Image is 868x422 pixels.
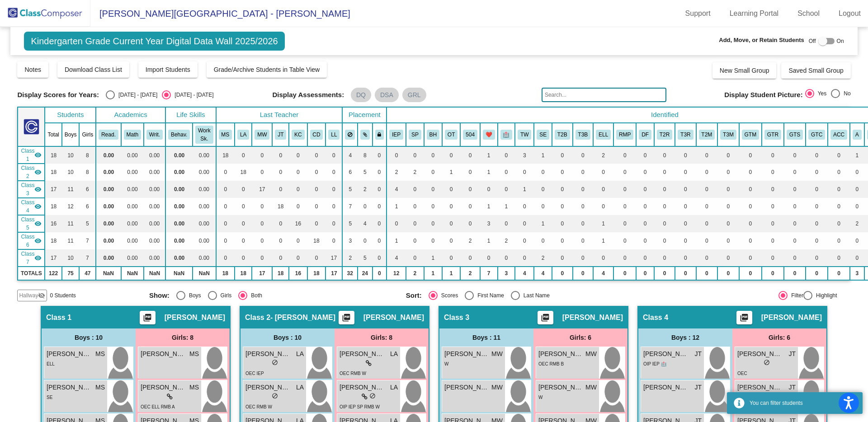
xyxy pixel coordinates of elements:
td: 8 [358,146,373,164]
th: Keep with students [358,123,373,146]
td: 0 [654,198,675,215]
span: Class 3 [21,181,34,197]
mat-icon: visibility [34,151,42,159]
th: Carolyn Dechant [307,123,326,146]
th: Girls [79,123,96,146]
td: 0 [613,198,636,215]
span: Off [809,37,816,45]
td: 0 [373,181,387,198]
th: Maggie Sprinkle [216,123,235,146]
button: GTS [787,130,803,140]
mat-radio-group: Select an option [805,89,851,101]
td: 12 [62,198,80,215]
button: A [853,130,862,140]
mat-icon: visibility [34,169,42,176]
span: Display Assessments: [272,91,344,99]
td: 17 [252,181,272,198]
td: 0 [552,146,573,164]
button: Math [124,130,141,140]
td: 0 [424,181,442,198]
span: Import Students [146,66,190,73]
span: New Small Group [720,67,769,74]
th: Tier Behavior Plan [552,123,573,146]
td: 0 [460,146,480,164]
th: Individualized Education Plan [387,123,406,146]
td: 0 [424,198,442,215]
button: GTR [764,130,781,140]
td: 0 [216,164,235,181]
td: 0 [272,146,289,164]
td: 0 [387,146,406,164]
td: 0 [654,164,675,181]
td: 11 [62,181,80,198]
td: 0 [307,146,326,164]
th: Twin [515,123,534,146]
button: Import Students [138,61,198,78]
th: Behavior Only IEP [424,123,442,146]
td: 0.00 [165,181,193,198]
td: 0 [424,146,442,164]
td: 6 [79,181,96,198]
td: 0 [216,181,235,198]
span: Display Student Picture: [724,91,802,99]
mat-icon: picture_as_pdf [341,313,352,326]
td: 0 [717,181,739,198]
td: 0.00 [165,146,193,164]
td: 1 [480,198,498,215]
td: 0 [784,198,806,215]
td: 0 [534,181,552,198]
button: Notes [17,61,48,78]
td: 0.00 [96,146,121,164]
div: Yes [814,89,827,98]
td: 0 [762,146,784,164]
td: 0 [552,198,573,215]
td: 0 [498,181,515,198]
td: 0 [442,146,460,164]
button: MW [255,130,269,140]
td: 0 [806,164,828,181]
td: 1 [442,164,460,181]
td: 0 [289,181,307,198]
th: Lindsey Lukes [325,123,342,146]
td: 0 [515,198,534,215]
button: SP [409,130,421,140]
span: [PERSON_NAME][GEOGRAPHIC_DATA] - [PERSON_NAME] [90,6,350,21]
th: Occupational Therapy Only IEP [442,123,460,146]
th: Lonnie Aiello [235,123,252,146]
td: Lonnie Aiello - Aiello [18,164,45,181]
td: 18 [45,164,61,181]
button: OT [445,130,458,140]
td: 0 [784,164,806,181]
td: 17 [45,181,61,198]
td: 0.00 [144,164,165,181]
th: Placement [342,107,387,123]
td: 0 [828,164,850,181]
button: Print Students Details [339,311,354,324]
td: 18 [272,198,289,215]
td: 0.00 [193,181,216,198]
a: Support [678,6,718,21]
td: 5 [358,164,373,181]
td: 0 [717,146,739,164]
td: 0 [593,198,613,215]
input: Search... [542,88,666,102]
td: 0 [762,164,784,181]
td: 0 [307,198,326,215]
td: 0 [696,198,718,215]
td: 4 [387,181,406,198]
th: Jen Tomaro [272,123,289,146]
td: 0 [850,198,864,215]
button: GTC [808,130,825,140]
td: 8 [79,164,96,181]
th: Academics [96,107,165,123]
td: 1 [515,181,534,198]
button: BH [427,130,439,140]
button: 504 [463,130,477,140]
td: 0 [828,181,850,198]
td: 1 [387,198,406,215]
th: Kim Carcelli [289,123,307,146]
button: ELL [596,130,611,140]
td: 0 [636,198,654,215]
td: 1 [480,146,498,164]
td: 0 [613,146,636,164]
